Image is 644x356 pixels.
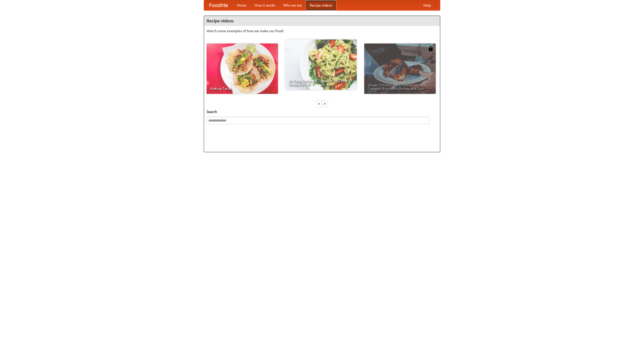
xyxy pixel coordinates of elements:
a: Home [233,0,251,10]
h4: Recipe videos [204,16,440,26]
a: How it works [251,0,279,10]
a: FoodMe [204,0,233,10]
h5: Search [207,109,437,114]
span: Making Tacos [210,87,274,90]
p: Watch some examples of how we make our food! [207,28,437,33]
span: An Easy, Summery Tomato Pasta That's Ready for Fall [289,79,353,86]
a: Making Tacos [207,44,278,94]
img: 483408.png [428,46,433,51]
div: » [323,100,327,107]
a: Help [419,0,435,10]
a: An Easy, Summery Tomato Pasta That's Ready for Fall [285,39,357,90]
div: « [317,100,321,107]
a: Who we are [279,0,306,10]
a: Recipe videos [306,0,336,10]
